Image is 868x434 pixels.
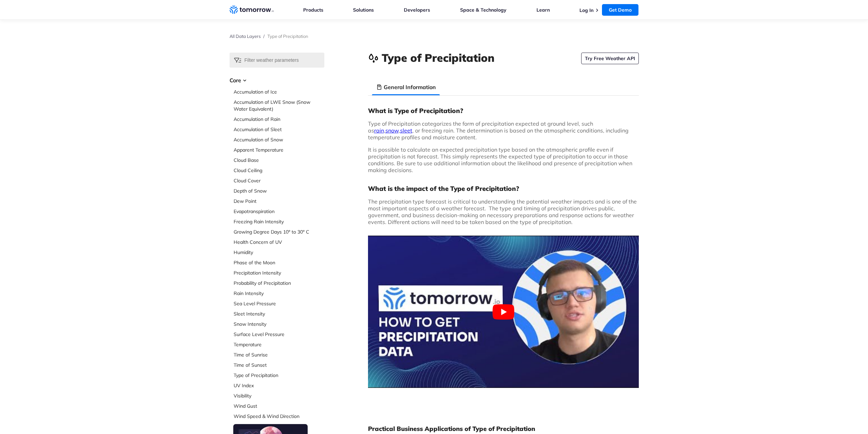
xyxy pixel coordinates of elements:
[234,331,324,338] a: Surface Level Pressure
[234,177,324,184] a: Cloud Cover
[368,425,639,433] h2: Practical Business Applications of Type of Precipitation
[234,321,324,327] a: Snow Intensity
[234,290,324,297] a: Rain Intensity
[372,79,440,95] li: General Information
[368,184,639,193] h3: What is the impact of the Type of Precipitation?
[234,218,324,225] a: Freezing Rain Intensity
[382,50,495,65] h1: Type of Precipitation
[267,33,308,39] span: Type of Precipitation
[234,280,324,286] a: Probability of Precipitation
[234,413,324,420] a: Wind Speed & Wind Direction
[234,146,324,153] a: Apparent Temperature
[234,341,324,348] a: Temperature
[234,198,324,205] a: Dew Point
[385,127,399,134] a: snow
[234,362,324,368] a: Time of Sunset
[234,126,324,133] a: Accumulation of Sleet
[230,53,324,68] input: Filter weather parameters
[234,351,324,358] a: Time of Sunrise
[234,300,324,307] a: Sea Level Pressure
[368,120,629,141] span: Type of Precipitation categorizes the form of precipitation expected at ground level, such as , ,...
[230,5,274,15] a: Home link
[384,83,436,91] h3: General Information
[579,7,593,13] a: Log In
[234,228,324,235] a: Growing Degree Days 10° to 30° C
[536,7,550,13] a: Learn
[234,88,324,95] a: Accumulation of Ice
[234,116,324,123] a: Accumulation of Rain
[234,269,324,276] a: Precipitation Intensity
[368,236,639,388] button: Play Youtube video
[234,392,324,399] a: Visibility
[234,310,324,317] a: Sleet Intensity
[602,4,638,16] a: Get Demo
[234,259,324,266] a: Phase of the Moon
[263,33,265,39] span: /
[404,7,430,13] a: Developers
[374,127,384,134] a: rain
[581,53,639,64] a: Try Free Weather API
[234,187,324,194] a: Depth of Snow
[234,157,324,164] a: Cloud Base
[400,127,412,134] a: sleet
[303,7,323,13] a: Products
[368,198,637,225] span: The precipitation type forecast is critical to understanding the potential weather impacts and is...
[234,239,324,246] a: Health Concern of UV
[368,107,639,115] h3: What is Type of Precipitation?
[230,33,261,39] a: All Data Layers
[234,167,324,174] a: Cloud Ceiling
[234,403,324,409] a: Wind Gust
[234,99,324,112] a: Accumulation of LWE Snow (Snow Water Equivalent)
[234,249,324,256] a: Humidity
[368,146,632,173] span: It is possible to calculate an expected precipitation type based on the atmospheric profile even ...
[234,382,324,389] a: UV Index
[234,136,324,143] a: Accumulation of Snow
[234,372,324,379] a: Type of Precipitation
[460,7,506,13] a: Space & Technology
[234,208,324,215] a: Evapotranspiration
[230,76,324,84] h3: Core
[353,7,374,13] a: Solutions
